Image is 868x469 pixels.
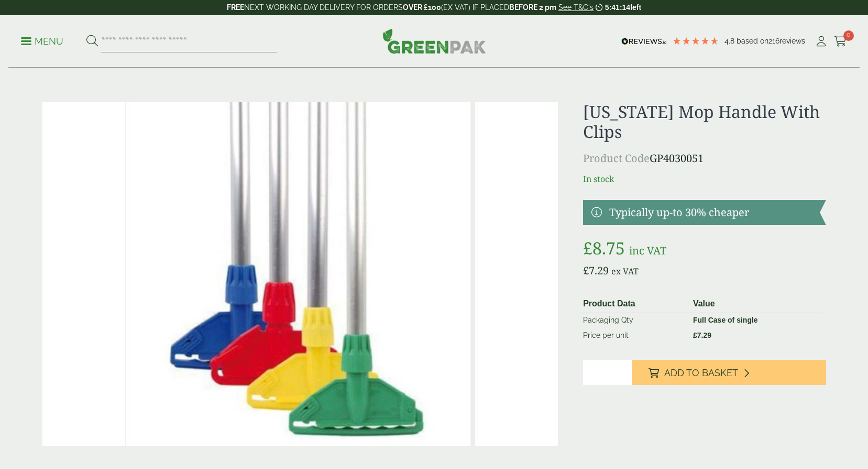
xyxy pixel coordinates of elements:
[843,30,854,41] span: 0
[583,151,826,166] p: GP4030051
[834,34,847,49] a: 0
[664,367,738,379] span: Add to Basket
[621,38,667,45] img: REVIEWS.io
[779,37,805,45] span: reviews
[21,35,63,46] a: Menu
[737,37,768,45] span: Based on
[583,151,650,165] span: Product Code
[579,295,689,313] th: Product Data
[693,316,758,324] strong: Full Case of single
[583,237,592,259] span: £
[403,3,441,12] strong: OVER £100
[227,3,244,12] strong: FREE
[583,102,826,142] h1: [US_STATE] Mop Handle With Clips
[583,173,826,185] p: In stock
[672,36,719,46] div: 4.79 Stars
[632,360,826,385] button: Add to Basket
[834,36,847,47] i: Cart
[693,331,711,339] bdi: 7.29
[815,36,828,47] i: My Account
[558,3,594,12] a: See T&C's
[579,328,689,343] td: Price per unit
[605,3,630,12] span: 5:41:14
[724,37,737,45] span: 4.8
[689,295,822,313] th: Value
[509,3,556,12] strong: BEFORE 2 pm
[579,312,689,328] td: Packaging Qty
[693,331,697,339] span: £
[382,28,486,54] img: GreenPak Supplies
[611,265,639,277] span: ex VAT
[629,243,666,258] span: inc VAT
[768,37,779,45] span: 216
[583,237,625,259] bdi: 8.75
[42,102,558,446] img: 4030051 Kentucky Mop Handle With Clips
[583,263,589,278] span: £
[21,35,63,48] p: Menu
[583,263,609,278] bdi: 7.29
[630,3,641,12] span: left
